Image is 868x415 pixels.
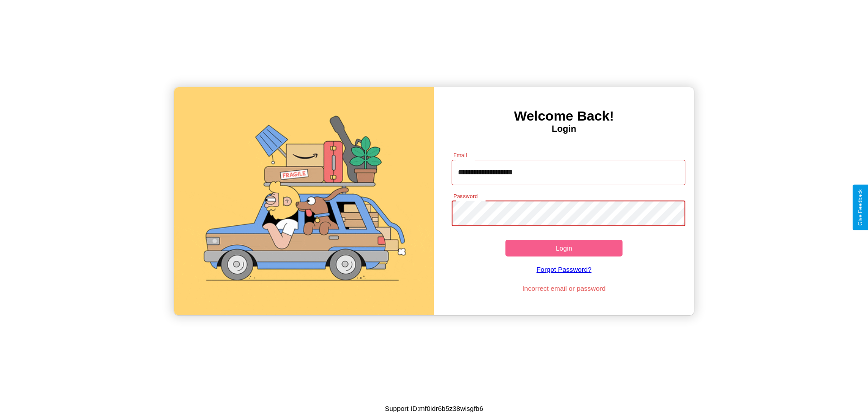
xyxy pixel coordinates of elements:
h4: Login [434,124,694,134]
h3: Welcome Back! [434,108,694,124]
p: Support ID: mf0idr6b5z38wisgfb6 [385,402,483,415]
label: Email [453,151,467,159]
button: Login [505,240,623,256]
label: Password [453,192,477,200]
img: gif [174,87,434,315]
a: Forgot Password? [447,256,681,282]
p: Incorrect email or password [447,282,681,294]
div: Give Feedback [857,189,863,226]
